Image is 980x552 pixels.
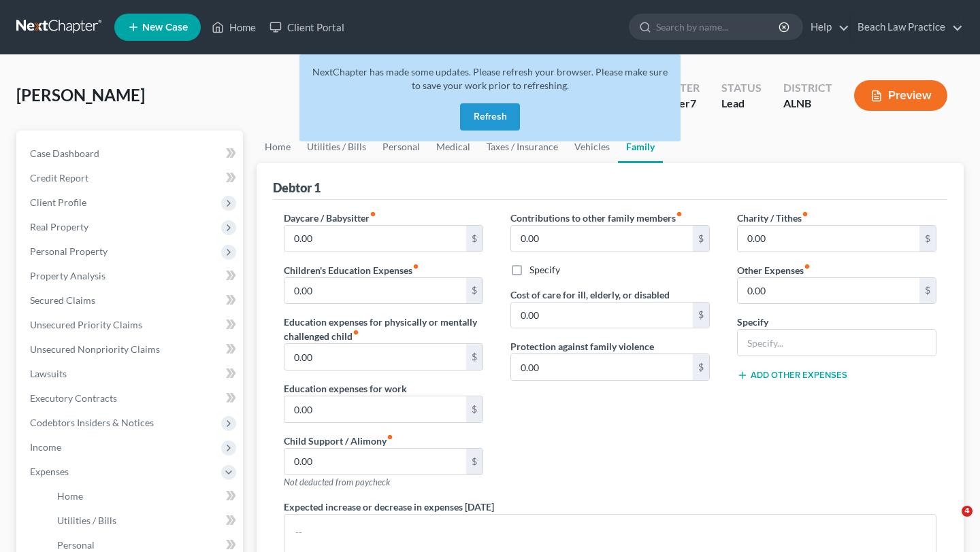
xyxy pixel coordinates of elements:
[299,131,374,163] a: Utilities / Bills
[30,417,154,428] span: Codebtors Insiders & Notices
[919,278,936,304] div: $
[30,294,95,306] span: Secured Claims
[19,362,243,386] a: Lawsuits
[693,226,709,252] div: $
[46,508,243,533] a: Utilities / Bills
[353,329,359,336] i: fiber_manual_record
[57,490,83,502] span: Home
[412,263,419,270] i: fiber_manual_record
[284,211,376,225] label: Daycare / Babysitter
[57,515,116,526] span: Utilities / Bills
[510,339,654,353] label: Protection against family violence
[511,226,693,252] input: --
[284,263,419,277] label: Children's Education Expenses
[57,539,95,551] span: Personal
[30,441,61,453] span: Income
[30,466,69,477] span: Expenses
[30,245,108,257] span: Personal Property
[284,278,466,304] input: --
[142,22,188,33] span: New Case
[656,14,781,39] input: Search by name...
[284,449,466,475] input: --
[693,303,709,328] div: $
[284,396,466,422] input: --
[737,263,811,277] label: Other Expenses
[693,354,709,380] div: $
[962,506,973,517] span: 4
[529,263,560,277] label: Specify
[460,103,520,131] button: Refresh
[738,278,919,304] input: --
[387,434,393,441] i: fiber_manual_record
[466,396,483,422] div: $
[284,344,466,370] input: --
[721,80,762,96] div: Status
[284,315,483,343] label: Education expenses for physically or mentally challenged child
[30,368,67,379] span: Lawsuits
[30,319,142,330] span: Unsecured Priority Claims
[466,344,483,370] div: $
[510,211,683,225] label: Contributions to other family members
[284,500,494,514] label: Expected increase or decrease in expenses [DATE]
[737,370,847,381] button: Add Other Expenses
[737,211,808,225] label: Charity / Tithes
[30,148,99,159] span: Case Dashboard
[30,221,88,232] span: Real Property
[510,288,670,302] label: Cost of care for ill, elderly, or disabled
[16,85,145,105] span: [PERSON_NAME]
[934,506,966,538] iframe: Intercom live chat
[263,15,351,39] a: Client Portal
[284,477,390,487] span: Not deducted from paycheck
[804,15,849,39] a: Help
[312,66,668,91] span: NextChapter has made some updates. Please refresh your browser. Please make sure to save your wor...
[851,15,963,39] a: Beach Law Practice
[284,226,466,252] input: --
[30,196,86,208] span: Client Profile
[19,264,243,288] a: Property Analysis
[676,211,683,218] i: fiber_manual_record
[19,141,243,166] a: Case Dashboard
[737,315,768,329] label: Specify
[783,80,832,96] div: District
[738,226,919,252] input: --
[783,96,832,111] div: ALNB
[738,330,936,356] input: Specify...
[30,172,88,184] span: Credit Report
[854,80,947,111] button: Preview
[919,226,936,252] div: $
[46,484,243,508] a: Home
[273,179,321,196] div: Debtor 1
[370,211,376,218] i: fiber_manual_record
[284,381,407,396] label: Education expenses for work
[257,131,299,163] a: Home
[30,270,105,281] span: Property Analysis
[511,354,693,380] input: --
[205,15,263,39] a: Home
[30,343,160,355] span: Unsecured Nonpriority Claims
[466,449,483,475] div: $
[511,303,693,328] input: --
[802,211,808,218] i: fiber_manual_record
[284,434,393,448] label: Child Support / Alimony
[19,313,243,337] a: Unsecured Priority Claims
[19,288,243,313] a: Secured Claims
[466,226,483,252] div: $
[30,392,117,404] span: Executory Contracts
[721,96,762,111] div: Lead
[690,97,696,109] span: 7
[19,337,243,362] a: Unsecured Nonpriority Claims
[19,386,243,411] a: Executory Contracts
[804,263,811,270] i: fiber_manual_record
[19,166,243,190] a: Credit Report
[466,278,483,304] div: $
